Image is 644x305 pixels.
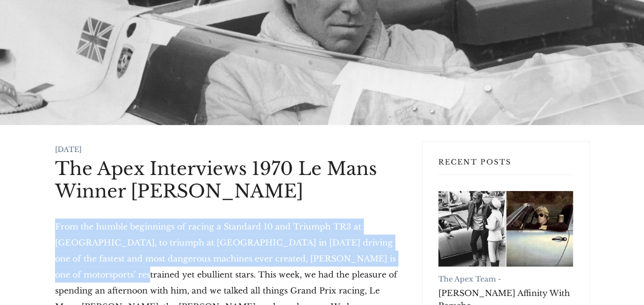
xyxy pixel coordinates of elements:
h1: The Apex Interviews 1970 Le Mans Winner [PERSON_NAME] [55,157,406,202]
a: Robert Redford's Affinity With Porsche [438,191,573,266]
a: The Apex Team - [438,274,501,283]
h3: Recent Posts [438,157,573,175]
time: [DATE] [55,145,82,154]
